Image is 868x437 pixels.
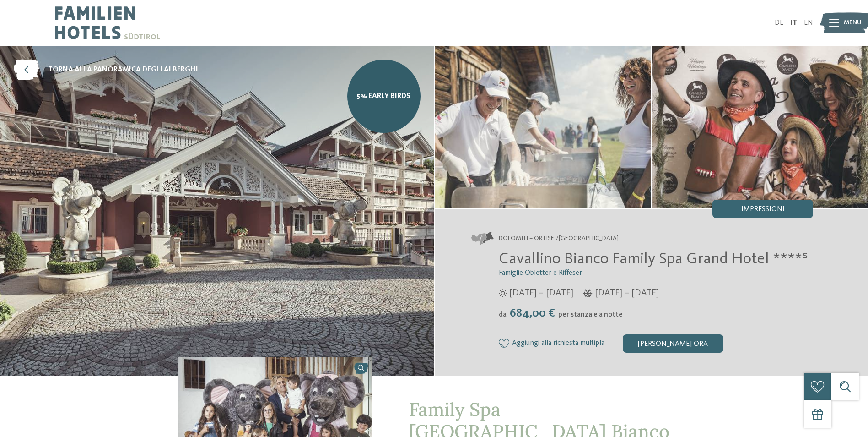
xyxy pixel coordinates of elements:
a: IT [790,19,797,27]
span: 5% Early Birds [357,91,410,101]
img: Nel family hotel a Ortisei i vostri desideri diventeranno realtà [435,46,651,208]
a: DE [775,19,783,27]
span: per stanza e a notte [558,311,623,318]
span: torna alla panoramica degli alberghi [48,65,198,75]
a: 5% Early Birds [347,60,421,133]
span: Impressioni [741,206,785,213]
i: Orari d'apertura estate [499,289,507,297]
span: Dolomiti – Ortisei/[GEOGRAPHIC_DATA] [499,234,619,243]
div: [PERSON_NAME] ora [623,334,723,353]
span: [DATE] – [DATE] [595,287,659,300]
span: 684,00 € [507,307,557,319]
span: [DATE] – [DATE] [509,287,573,300]
a: torna alla panoramica degli alberghi [14,60,198,80]
span: Aggiungi alla richiesta multipla [512,339,604,348]
i: Orari d'apertura inverno [583,289,593,297]
span: da [499,311,507,318]
a: EN [804,19,813,27]
span: Menu [844,18,862,27]
img: Nel family hotel a Ortisei i vostri desideri diventeranno realtà [652,46,868,208]
span: Cavallino Bianco Family Spa Grand Hotel ****ˢ [499,251,808,267]
span: Famiglie Obletter e Riffeser [499,269,582,277]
